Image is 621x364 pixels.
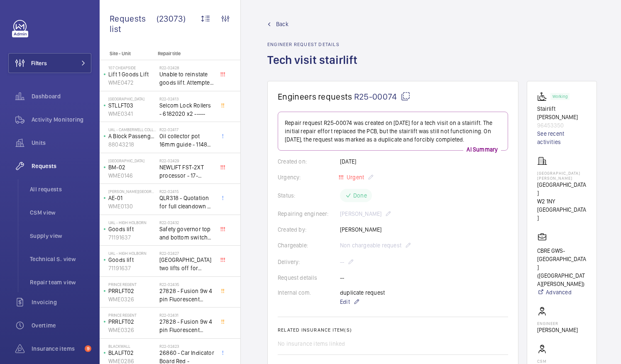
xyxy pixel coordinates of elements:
span: 9 [85,345,91,352]
p: Lift 1 Goods Lift [108,70,156,78]
p: Blackwall [108,344,156,349]
p: WME0341 [108,110,156,118]
p: Prince Regent [108,313,156,318]
p: UAL - High Holborn [108,220,156,225]
p: STLLFT03 [108,101,156,110]
h2: R22-02417 [159,127,214,132]
span: Dashboard [32,92,91,100]
h2: R22-02415 [159,189,214,194]
p: 88043218 [108,140,156,149]
p: PRRLFT02 [108,287,156,295]
p: 107 Cheapside [108,65,156,70]
span: CSM view [30,208,91,217]
p: Prince Regent [108,282,156,287]
p: PRRLFT02 [108,318,156,326]
p: WME0326 [108,326,156,334]
span: Invoicing [32,298,91,306]
h2: R22-02428 [159,65,214,70]
span: 27828 - Fusion 9w 4 pin Fluorescent Lamp / Bulb - Used on Prince regent lift No2 car top test con... [159,318,214,334]
h2: Related insurance item(s) [278,327,508,333]
h1: Tech visit stairlift [267,52,362,81]
p: Repair title [158,51,213,56]
a: Advanced [537,288,587,296]
span: All requests [30,185,91,193]
p: Working [553,95,567,98]
p: UAL - High Holborn [108,251,156,256]
p: AE-01 [108,194,156,202]
span: 27828 - Fusion 9w 4 pin Fluorescent Lamp / Bulb - Used on Prince regent lift No2 car top test con... [159,287,214,303]
p: A Block Passenger Lift 2 (B) L/H [108,132,156,140]
span: Overtime [32,321,91,330]
p: Site - Unit [100,51,154,56]
span: Safety governor top and bottom switches not working from an immediate defect. Lift passenger lift... [159,225,214,242]
span: Technical S. view [30,255,91,263]
span: Requests list [110,13,156,34]
span: Insurance items [32,344,81,353]
p: Engineer [537,321,578,326]
span: Back [276,20,288,28]
a: See recent activities [537,129,587,146]
span: Engineers requests [278,91,352,102]
span: QLR318 - Quotation for full cleandown of lift and motor room at, Workspace, [PERSON_NAME][GEOGRAP... [159,194,214,210]
span: Repair team view [30,278,91,286]
span: Oil collector pot 16mm guide - 11482 x2 [159,132,214,149]
h2: R22-02432 [159,220,214,225]
span: Supply view [30,232,91,240]
h2: R22-02423 [159,344,214,349]
span: Activity Monitoring [32,115,91,124]
span: [GEOGRAPHIC_DATA] two lifts off for safety governor rope switches at top and bottom. Immediate de... [159,256,214,272]
p: WME0146 [108,171,156,180]
span: R25-00074 [354,91,411,102]
span: Filters [31,59,47,67]
button: Filters [8,53,91,73]
p: BM-02 [108,163,156,171]
p: [GEOGRAPHIC_DATA] [537,181,587,197]
p: WME0326 [108,295,156,303]
p: 71191637 [108,264,156,272]
p: AI Summary [463,145,501,154]
p: WME0472 [108,78,156,87]
h2: R22-02435 [159,282,214,287]
p: [PERSON_NAME] [537,326,578,334]
span: NEWLIFT FST-2XT processor - 17-02000003 1021,00 euros x1 [159,163,214,180]
h2: R22-02431 [159,313,214,318]
p: BLALFT02 [108,349,156,357]
h2: R22-02429 [159,158,214,163]
h2: R22-02413 [159,96,214,101]
span: Units [32,139,91,147]
p: CBRE GWS- [GEOGRAPHIC_DATA] ([GEOGRAPHIC_DATA][PERSON_NAME]) [537,247,587,288]
span: Selcom Lock Rollers - 6182020 x2 ----- [159,101,214,118]
p: WME0130 [108,202,156,210]
p: [GEOGRAPHIC_DATA] [108,158,156,163]
span: Edit [340,298,350,306]
p: Goods lift [108,225,156,233]
h2: Engineer request details [267,42,362,47]
p: [GEOGRAPHIC_DATA][PERSON_NAME] [537,171,587,181]
p: [PERSON_NAME][GEOGRAPHIC_DATA] [108,189,156,194]
p: Repair request R25-00074 was created on [DATE] for a tech visit on a stairlift. The initial repai... [285,119,501,144]
p: UAL - Camberwell College of Arts [108,127,156,132]
p: 96453350 [537,121,587,129]
p: Stairlift [PERSON_NAME] [537,105,587,121]
p: [GEOGRAPHIC_DATA] [108,96,156,101]
span: Requests [32,162,91,170]
p: 71191637 [108,233,156,242]
p: CSM [537,359,578,364]
img: platform_lift.svg [537,91,550,101]
span: Unable to reinstate goods lift. Attempted to swap control boards with PL2, no difference. Technic... [159,70,214,87]
h2: R22-02427 [159,251,214,256]
p: Goods lift [108,256,156,264]
p: W2 1NY [GEOGRAPHIC_DATA] [537,197,587,222]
